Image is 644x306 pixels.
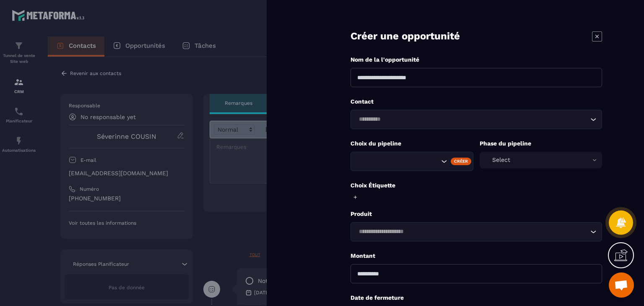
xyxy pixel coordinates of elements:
input: Search for option [356,115,588,124]
p: Date de fermeture [351,294,602,302]
div: Search for option [351,152,473,171]
div: Créer [451,158,471,165]
p: Nom de la l'opportunité [351,56,602,64]
input: Search for option [356,157,439,166]
p: Contact [351,98,602,106]
p: Créer une opportunité [351,29,460,43]
p: Choix Étiquette [351,182,602,189]
p: Choix du pipeline [351,140,473,148]
div: Search for option [351,110,602,129]
p: Montant [351,252,602,260]
div: Search for option [351,222,602,241]
div: Ouvrir le chat [609,272,634,298]
p: Produit [351,210,602,218]
input: Search for option [356,227,588,236]
p: Phase du pipeline [480,140,602,148]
